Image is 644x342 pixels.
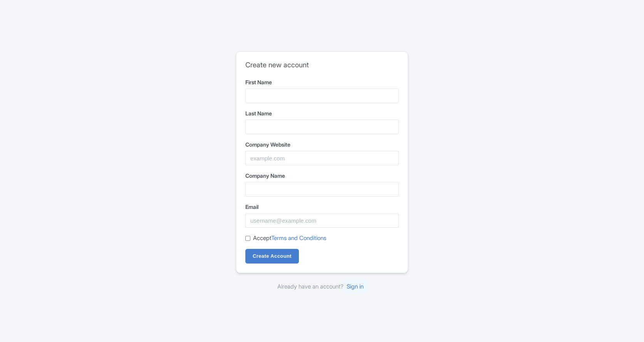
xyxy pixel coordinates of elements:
a: Sign in [344,280,367,293]
label: Company Name [245,172,399,180]
label: First Name [245,78,399,86]
a: Terms and Conditions [271,234,326,242]
input: Create Account [245,249,299,264]
label: Company Website [245,140,399,148]
div: Already have an account? [236,282,408,291]
h2: Create new account [245,61,399,69]
label: Last Name [245,109,399,117]
label: Accept [253,234,326,243]
input: username@example.com [245,213,399,228]
label: Email [245,203,399,211]
input: example.com [245,151,399,165]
